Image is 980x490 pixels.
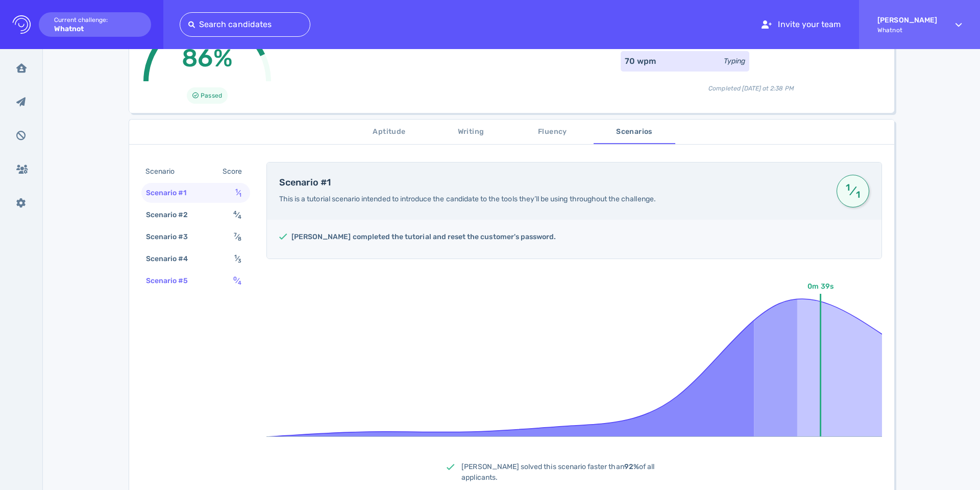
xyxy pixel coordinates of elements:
span: ⁄ [234,254,241,263]
sub: 4 [238,214,241,220]
sup: 1 [234,253,237,260]
span: ⁄ [233,276,241,285]
span: 86% [182,43,232,73]
h5: [PERSON_NAME] completed the tutorial and reset the customer's password. [291,232,556,242]
sup: 1 [235,188,238,194]
div: Completed [DATE] at 2:38 PM [621,76,882,93]
div: Scenario #4 [144,251,201,266]
span: ⁄ [234,232,241,241]
span: Whatnot [877,27,937,34]
h4: Scenario #1 [279,177,824,189]
sub: 8 [238,236,241,242]
sub: 1 [854,194,862,196]
div: 70 wpm [625,55,656,67]
sup: 0 [233,275,237,282]
div: Scenario #5 [144,273,201,288]
span: ⁄ [235,189,241,197]
div: Scenario [143,164,187,179]
div: Score [220,164,248,179]
span: ⁄ [233,211,241,219]
span: Passed [201,89,222,102]
b: 92% [624,462,639,471]
span: Writing [436,126,506,138]
span: [PERSON_NAME] solved this scenario faster than of all applicants. [461,462,654,482]
text: 0m 39s [807,282,833,291]
span: ⁄ [844,182,862,200]
sup: 1 [844,186,852,189]
div: Scenario #1 [144,185,199,200]
div: Scenario #2 [144,207,201,222]
sup: 7 [234,231,237,238]
span: Scenarios [600,126,669,138]
span: Fluency [518,126,587,138]
sub: 3 [238,258,241,264]
div: Typing [724,56,745,66]
strong: [PERSON_NAME] [877,16,937,25]
sub: 4 [238,279,241,286]
span: Aptitude [355,126,424,138]
sup: 4 [233,209,237,216]
sub: 1 [239,192,241,198]
div: Scenario #3 [144,229,201,244]
span: This is a tutorial scenario intended to introduce the candidate to the tools they’ll be using thr... [279,195,656,203]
